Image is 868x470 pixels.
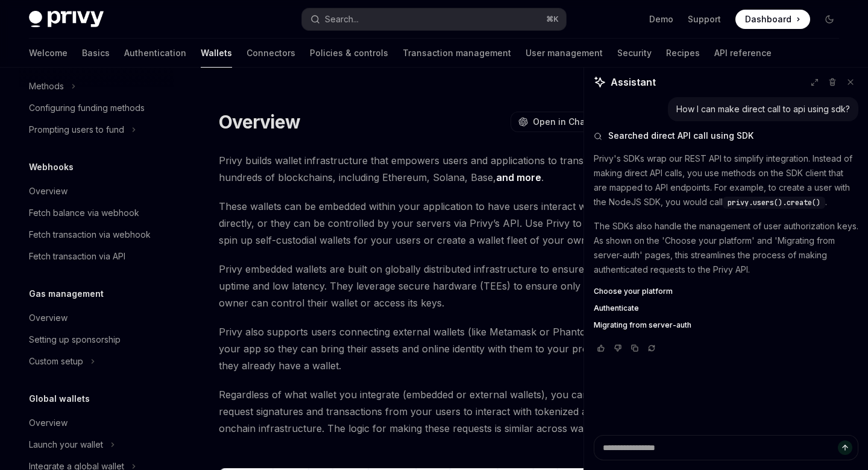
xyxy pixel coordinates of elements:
a: Recipes [666,39,700,68]
a: Setting up sponsorship [19,329,174,351]
span: privy.users().create() [728,198,820,208]
span: Authenticate [594,303,639,313]
a: Authentication [124,39,186,68]
h5: Global wallets [29,392,90,406]
a: Support [688,13,721,25]
div: Fetch transaction via API [29,249,125,264]
a: Overview [19,180,174,202]
div: Overview [29,311,68,325]
a: Security [617,39,652,68]
a: Fetch transaction via API [19,246,174,267]
h5: Gas management [29,287,104,301]
div: Setting up sponsorship [29,332,121,347]
span: Searched direct API call using SDK [608,130,753,142]
p: The SDKs also handle the management of user authorization keys. As shown on the 'Choose your plat... [594,219,858,277]
button: Toggle Launch your wallet section [19,434,174,456]
span: Migrating from server-auth [594,320,691,330]
div: Search... [325,12,359,27]
a: Dashboard [735,10,810,29]
button: Open search [302,8,565,30]
button: Copy chat response [627,342,642,354]
div: Overview [29,184,68,198]
a: Overview [19,412,174,434]
span: Assistant [611,75,656,89]
a: Policies & controls [310,39,388,68]
button: Open in ChatGPT [511,112,614,132]
a: API reference [714,39,772,68]
span: ⌘ K [546,14,559,24]
div: How I can make direct call to api using sdk? [676,103,850,115]
a: Basics [82,39,110,68]
span: Privy also supports users connecting external wallets (like Metamask or Phantom) to your app so t... [219,323,634,374]
button: Vote that response was good [594,342,608,354]
button: Toggle dark mode [820,10,839,29]
button: Toggle Custom setup section [19,351,174,372]
button: Vote that response was not good [611,342,625,354]
div: Custom setup [29,354,83,369]
button: Reload last chat [644,342,659,354]
div: Prompting users to fund [29,122,124,137]
span: Open in ChatGPT [533,116,606,128]
button: Searched direct API call using SDK [594,130,858,142]
h5: Webhooks [29,160,74,174]
div: Launch your wallet [29,437,103,452]
a: Transaction management [403,39,511,68]
a: User management [526,39,603,68]
p: Privy's SDKs wrap our REST API to simplify integration. Instead of making direct API calls, you u... [594,151,858,209]
button: Toggle Prompting users to fund section [19,119,174,141]
span: Privy embedded wallets are built on globally distributed infrastructure to ensure high uptime and... [219,261,634,311]
a: Choose your platform [594,287,858,296]
span: Privy builds wallet infrastructure that empowers users and applications to transact on hundreds o... [219,152,634,186]
a: and more [496,171,541,184]
a: Fetch balance via webhook [19,202,174,224]
a: Welcome [29,39,68,68]
div: Fetch balance via webhook [29,206,139,220]
a: Demo [649,13,673,25]
a: Connectors [247,39,295,68]
span: Dashboard [745,13,791,25]
a: Fetch transaction via webhook [19,224,174,246]
div: Configuring funding methods [29,101,145,115]
h1: Overview [219,111,300,133]
a: Migrating from server-auth [594,320,858,330]
span: These wallets can be embedded within your application to have users interact with them directly, ... [219,198,634,249]
span: Choose your platform [594,287,673,296]
div: Overview [29,416,68,430]
a: Configuring funding methods [19,97,174,119]
a: Overview [19,307,174,329]
a: Authenticate [594,303,858,313]
button: Send message [838,440,852,455]
a: Wallets [201,39,232,68]
span: Regardless of what wallet you integrate (embedded or external wallets), you can easily request si... [219,386,634,437]
textarea: Ask a question... [594,435,858,460]
img: dark logo [29,11,104,28]
div: Fetch transaction via webhook [29,227,151,242]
